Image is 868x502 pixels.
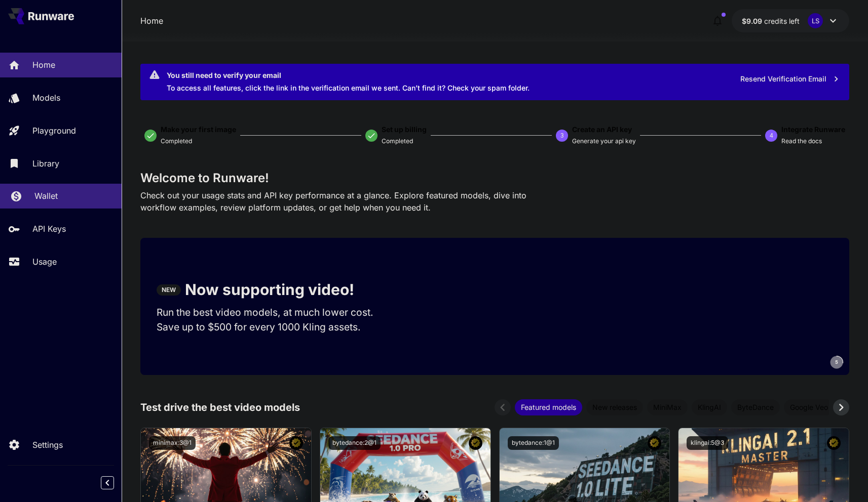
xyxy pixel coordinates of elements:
[572,137,636,146] p: Generate your api key
[572,125,632,134] span: Create an API key
[382,125,427,134] span: Set up billing
[648,436,661,450] button: Certified Model – Vetted for best performance and includes a commercial license.
[781,125,845,134] span: Integrate Runware
[32,92,60,104] p: Models
[185,278,354,301] p: Now supporting video!
[835,358,838,366] span: 5
[140,15,163,27] nav: breadcrumb
[827,436,841,450] button: Certified Model – Vetted for best performance and includes a commercial license.
[289,436,303,450] button: Certified Model – Vetted for best performance and includes a commercial license.
[784,399,834,415] div: Google Veo
[781,135,822,147] button: Read the docs
[32,124,76,137] p: Playground
[808,13,823,28] div: LS
[32,59,55,71] p: Home
[784,402,834,412] span: Google Veo
[764,17,800,25] span: credits left
[781,137,822,146] p: Read the docs
[157,320,393,334] p: Save up to $500 for every 1000 Kling assets.
[382,137,413,146] p: Completed
[101,476,114,489] button: Collapse sidebar
[647,402,688,412] span: MiniMax
[161,135,192,147] button: Completed
[157,305,393,320] p: Run the best video models, at much lower cost.
[140,15,163,27] a: Home
[732,9,849,32] button: $9.09197LS
[167,70,530,80] div: You still need to verify your email
[572,135,636,147] button: Generate your api key
[731,402,780,412] span: ByteDance
[140,400,300,415] p: Test drive the best video models
[742,16,800,26] div: $9.09197
[770,131,773,140] p: 4
[167,67,530,97] div: To access all features, click the link in the verification email we sent. Can’t find it? Check yo...
[161,125,236,134] span: Make your first image
[382,135,413,147] button: Completed
[742,17,764,25] span: $9.09
[32,256,57,268] p: Usage
[32,157,59,170] p: Library
[108,474,122,492] div: Collapse sidebar
[731,399,780,415] div: ByteDance
[140,190,526,213] span: Check out your usage stats and API key performance at a glance. Explore featured models, dive int...
[647,399,688,415] div: MiniMax
[328,436,381,450] button: bytedance:2@1
[586,402,643,412] span: New releases
[692,402,727,412] span: KlingAI
[692,399,727,415] div: KlingAI
[32,439,63,451] p: Settings
[515,399,582,415] div: Featured models
[149,436,196,450] button: minimax:3@1
[162,285,176,295] p: NEW
[560,131,564,140] p: 3
[586,399,643,415] div: New releases
[515,402,582,412] span: Featured models
[34,190,58,202] p: Wallet
[508,436,559,450] button: bytedance:1@1
[140,171,849,185] h3: Welcome to Runware!
[161,137,192,146] p: Completed
[469,436,482,450] button: Certified Model – Vetted for best performance and includes a commercial license.
[32,223,66,235] p: API Keys
[687,436,728,450] button: klingai:5@3
[735,69,845,90] button: Resend Verification Email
